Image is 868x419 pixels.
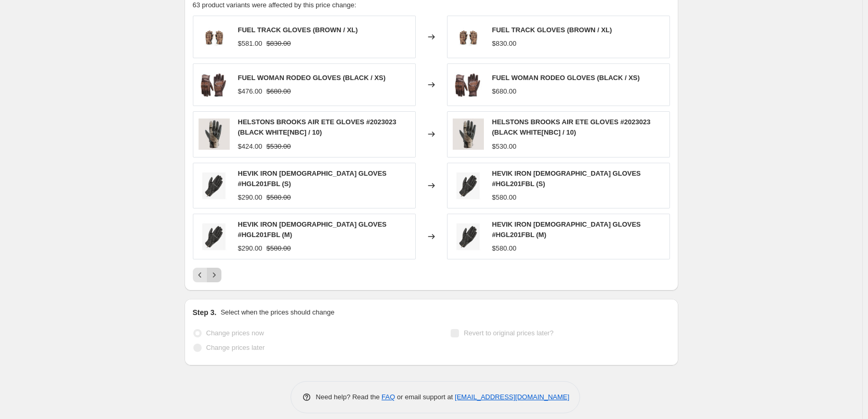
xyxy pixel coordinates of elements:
[199,170,230,201] img: New1_509a5c4f-c1a3-4c70-b9b1-2c009792c734_80x.jpg
[453,119,484,150] img: brooksairete-cuirperfore-marronbeige-2023023mb_80x.jpg
[382,393,395,401] a: FAQ
[316,393,382,401] span: Need help? Read the
[193,268,207,282] button: Previous
[453,221,484,252] img: New1_509a5c4f-c1a3-4c70-b9b1-2c009792c734_80x.jpg
[193,1,357,9] span: 63 product variants were affected by this price change:
[453,21,484,53] img: TG5_80x.jpg
[238,74,386,82] span: FUEL WOMAN RODEO GLOVES (BLACK / XS)
[199,221,230,252] img: New1_509a5c4f-c1a3-4c70-b9b1-2c009792c734_80x.jpg
[238,86,262,97] div: $476.00
[492,86,517,97] div: $680.00
[238,192,262,203] div: $290.00
[199,119,230,150] img: brooksairete-cuirperfore-marronbeige-2023023mb_80x.jpg
[492,38,517,49] div: $830.00
[238,26,358,34] span: FUEL TRACK GLOVES (BROWN / XL)
[492,220,641,239] span: HEVIK IRON [DEMOGRAPHIC_DATA] GLOVES #HGL201FBL (M)
[267,86,291,97] strike: $680.00
[492,192,517,203] div: $580.00
[193,268,221,282] nav: Pagination
[267,38,291,49] strike: $830.00
[455,393,569,401] a: [EMAIL_ADDRESS][DOMAIN_NAME]
[206,344,265,351] span: Change prices later
[492,169,641,188] span: HEVIK IRON [DEMOGRAPHIC_DATA] GLOVES #HGL201FBL (S)
[199,21,230,53] img: TG5_80x.jpg
[206,329,264,337] span: Change prices now
[464,329,554,337] span: Revert to original prices later?
[492,118,651,136] span: HELSTONS BROOKS AIR ETE GLOVES #2023023 (BLACK WHITE[NBC] / 10)
[492,74,640,82] span: FUEL WOMAN RODEO GLOVES (BLACK / XS)
[267,243,291,254] strike: $580.00
[238,141,262,152] div: $424.00
[267,141,291,152] strike: $530.00
[238,169,387,188] span: HEVIK IRON [DEMOGRAPHIC_DATA] GLOVES #HGL201FBL (S)
[492,243,517,254] div: $580.00
[207,268,221,282] button: Next
[199,69,230,100] img: WOMANRODEOGLOVESLINED-00_80x.webp
[267,192,291,203] strike: $580.00
[238,118,397,136] span: HELSTONS BROOKS AIR ETE GLOVES #2023023 (BLACK WHITE[NBC] / 10)
[238,243,262,254] div: $290.00
[492,26,612,34] span: FUEL TRACK GLOVES (BROWN / XL)
[453,69,484,100] img: WOMANRODEOGLOVESLINED-00_80x.webp
[395,393,455,401] span: or email support at
[193,307,217,318] h2: Step 3.
[238,38,262,49] div: $581.00
[220,307,334,318] p: Select when the prices should change
[492,141,517,152] div: $530.00
[238,220,387,239] span: HEVIK IRON [DEMOGRAPHIC_DATA] GLOVES #HGL201FBL (M)
[453,170,484,201] img: New1_509a5c4f-c1a3-4c70-b9b1-2c009792c734_80x.jpg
